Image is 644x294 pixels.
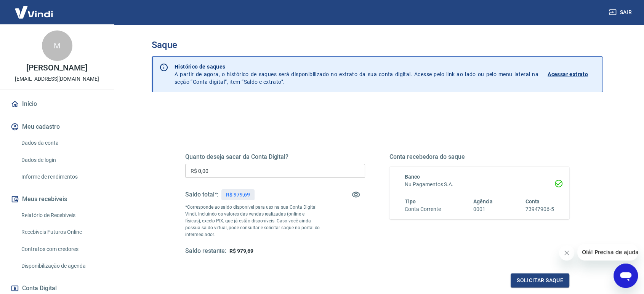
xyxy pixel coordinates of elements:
iframe: Botão para abrir a janela de mensagens [614,264,638,288]
a: Contratos com credores [18,241,105,257]
h6: Nu Pagamentos S.A. [405,181,554,189]
span: Banco [405,174,420,180]
iframe: Mensagem da empresa [577,244,638,260]
span: Conta [525,198,540,205]
span: Tipo [405,198,416,205]
p: [EMAIL_ADDRESS][DOMAIN_NAME] [15,75,99,83]
span: Agência [473,198,493,205]
h5: Saldo restante: [185,247,226,255]
h3: Saque [152,40,603,50]
button: Meu cadastro [9,118,105,135]
a: Início [9,96,105,112]
button: Solicitar saque [511,273,569,288]
p: Histórico de saques [175,63,538,70]
a: Dados de login [18,152,105,168]
h5: Quanto deseja sacar da Conta Digital? [185,153,365,161]
p: *Corresponde ao saldo disponível para uso na sua Conta Digital Vindi. Incluindo os valores das ve... [185,204,320,238]
p: A partir de agora, o histórico de saques será disponibilizado no extrato da sua conta digital. Ac... [175,63,538,86]
h6: Conta Corrente [405,205,441,213]
a: Disponibilização de agenda [18,258,105,274]
p: Acessar extrato [548,70,588,78]
span: Olá! Precisa de ajuda? [5,5,64,11]
h5: Saldo total*: [185,191,218,198]
h6: 0001 [473,205,493,213]
a: Acessar extrato [548,63,596,86]
h6: 73947906-5 [525,205,554,213]
button: Meus recebíveis [9,191,105,208]
img: Vindi [9,0,59,24]
a: Recebíveis Futuros Online [18,224,105,240]
span: R$ 979,69 [229,248,253,254]
div: M [42,30,72,61]
button: Sair [607,5,635,19]
a: Dados da conta [18,135,105,151]
a: Relatório de Recebíveis [18,208,105,223]
iframe: Fechar mensagem [559,245,574,260]
h5: Conta recebedora do saque [389,153,569,161]
a: Informe de rendimentos [18,169,105,185]
p: [PERSON_NAME] [26,64,87,72]
p: R$ 979,69 [226,191,250,199]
